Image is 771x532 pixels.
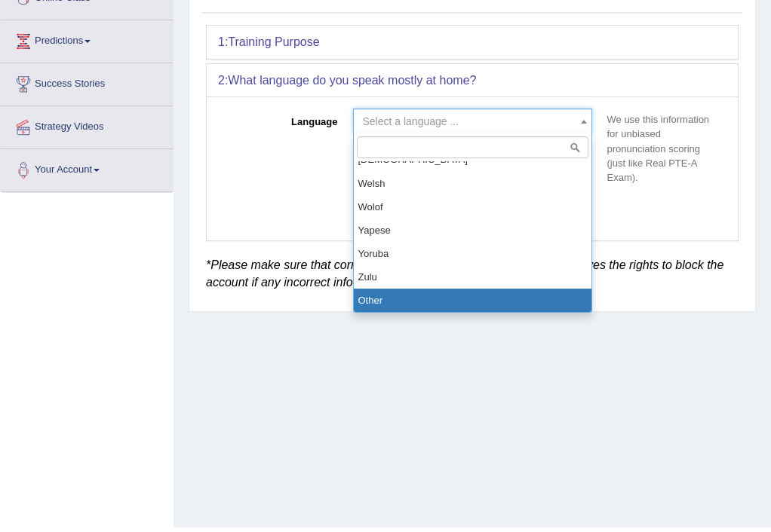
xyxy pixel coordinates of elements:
[363,115,459,127] span: Select a language ...
[206,258,723,289] em: *Please make sure that correct details are provided. English Wise reserves the rights to block th...
[354,172,591,195] li: Welsh
[354,289,591,312] li: Other
[218,109,346,129] label: Language
[228,74,476,87] b: What language do you speak mostly at home?
[354,265,591,289] li: Zulu
[207,26,738,59] div: 1:
[354,195,591,219] li: Wolof
[228,35,319,48] b: Training Purpose
[354,219,591,242] li: Yapese
[354,242,591,265] li: Yoruba
[1,149,173,187] a: Your Account
[1,20,173,58] a: Predictions
[1,63,173,101] a: Success Stories
[207,64,738,97] div: 2:
[1,106,173,144] a: Strategy Videos
[600,112,727,185] p: We use this information for unbiased pronunciation scoring (just like Real PTE-A Exam).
